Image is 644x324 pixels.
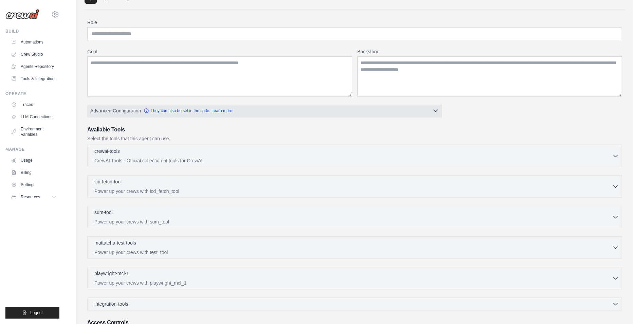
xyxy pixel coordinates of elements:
[30,310,43,316] span: Logout
[8,49,59,60] a: Crew Studio
[5,91,59,96] div: Operate
[5,9,39,19] img: Logo
[90,209,619,225] button: sum-tool Power up your crews with sum_tool
[94,239,136,246] p: mattatcha-test-tools
[8,124,59,140] a: Environment Variables
[87,48,352,55] label: Goal
[94,270,129,277] p: playwright-mcl-1
[8,99,59,110] a: Traces
[87,135,622,142] p: Select the tools that this agent can use.
[90,148,619,164] button: crewai-tools CrewAI Tools - Official collection of tools for CrewAI
[8,155,59,166] a: Usage
[94,280,612,286] p: Power up your crews with playwright_mcl_1
[88,105,442,117] button: Advanced Configuration They can also be set in the code. Learn more
[8,37,59,48] a: Automations
[21,194,40,200] span: Resources
[90,270,619,286] button: playwright-mcl-1 Power up your crews with playwright_mcl_1
[8,73,59,84] a: Tools & Integrations
[94,148,120,155] p: crewai-tools
[94,249,612,256] p: Power up your crews with test_tool
[90,239,619,256] button: mattatcha-test-tools Power up your crews with test_tool
[144,108,232,113] a: They can also be set in the code. Learn more
[5,29,59,34] div: Build
[94,178,122,185] p: icd-fetch-tool
[87,126,622,134] h3: Available Tools
[94,188,612,195] p: Power up your crews with icd_fetch_tool
[90,178,619,195] button: icd-fetch-tool Power up your crews with icd_fetch_tool
[357,48,622,55] label: Backstory
[8,61,59,72] a: Agents Repository
[5,307,59,319] button: Logout
[94,209,113,216] p: sum-tool
[8,167,59,178] a: Billing
[94,218,612,225] p: Power up your crews with sum_tool
[5,147,59,152] div: Manage
[8,192,59,202] button: Resources
[8,179,59,190] a: Settings
[90,301,619,307] button: integration-tools
[94,157,612,164] p: CrewAI Tools - Official collection of tools for CrewAI
[90,107,141,114] span: Advanced Configuration
[94,301,128,307] span: integration-tools
[8,111,59,122] a: LLM Connections
[87,19,622,26] label: Role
